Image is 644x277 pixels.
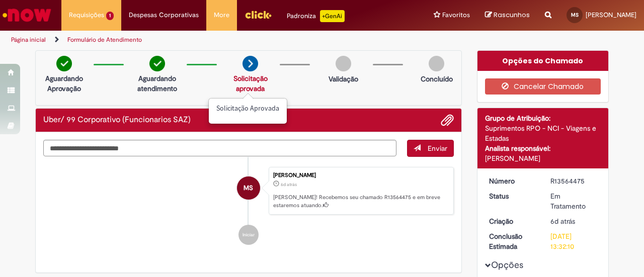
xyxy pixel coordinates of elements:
p: Solicitação aprovada [216,104,279,114]
img: ServiceNow [1,5,53,25]
span: 6d atrás [550,217,575,226]
span: MS [244,176,253,200]
p: +GenAi [320,10,345,22]
div: Analista responsável: [485,143,601,153]
img: img-circle-grey.png [336,56,351,71]
dt: Status [481,191,543,201]
span: Requisições [69,10,104,20]
div: Padroniza [287,10,345,22]
ul: Trilhas de página [8,31,422,49]
a: Página inicial [11,36,46,44]
p: Validação [329,74,358,84]
div: Michelly Kelly Cruz Santos [237,176,260,200]
span: 1 [106,12,114,20]
p: Aguardando Aprovação [40,73,89,94]
p: [PERSON_NAME]! Recebemos seu chamado R13564475 e em breve estaremos atuando. [273,194,448,209]
button: Enviar [407,140,454,157]
div: Opções do Chamado [477,51,609,71]
img: check-circle-green.png [56,56,72,71]
img: img-circle-grey.png [429,56,444,71]
span: More [214,10,229,20]
dt: Criação [481,216,543,226]
div: [PERSON_NAME] [273,172,448,178]
time: 24/09/2025 17:32:06 [281,181,297,188]
span: Despesas Corporativas [129,10,199,20]
span: [PERSON_NAME] [586,11,636,19]
textarea: Digite sua mensagem aqui... [43,140,396,156]
img: check-circle-green.png [149,56,165,71]
a: Solicitação aprovada [233,74,268,93]
span: Enviar [428,144,447,153]
span: 6d atrás [281,181,297,188]
a: Formulário de Atendimento [67,36,142,44]
button: Adicionar anexos [441,114,454,127]
img: click_logo_yellow_360x200.png [245,7,272,22]
div: [DATE] 13:32:10 [550,231,597,251]
div: R13564475 [550,176,597,186]
time: 24/09/2025 17:32:06 [550,217,575,226]
div: Grupo de Atribuição: [485,113,601,123]
div: 24/09/2025 17:32:06 [550,216,597,226]
ul: Histórico de tíquete [43,157,454,255]
dt: Conclusão Estimada [481,231,543,251]
div: Em Tratamento [550,191,597,211]
button: Cancelar Chamado [485,78,601,95]
p: Aguardando atendimento [133,73,182,94]
p: Concluído [421,74,453,84]
a: Rascunhos [485,11,530,20]
dt: Número [481,176,543,186]
img: arrow-next.png [243,56,258,71]
span: Rascunhos [494,10,530,20]
div: [PERSON_NAME] [485,153,601,163]
div: Suprimentos RPO - NCI - Viagens e Estadas [485,123,601,143]
li: Michelly Kelly Cruz Santos [43,167,454,215]
h2: Uber/ 99 Corporativo (Funcionarios SAZ) Histórico de tíquete [43,116,191,125]
span: MS [571,12,579,18]
span: Favoritos [442,10,470,20]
